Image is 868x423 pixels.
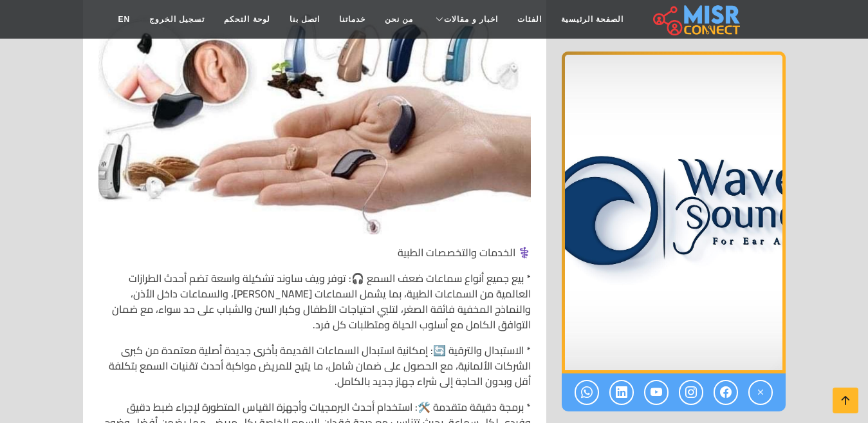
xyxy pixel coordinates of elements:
a: اخبار و مقالات [423,7,508,32]
img: main.misr_connect [653,3,739,35]
a: تسجيل الخروج [140,7,214,32]
a: الفئات [508,7,551,32]
p: * بيع جميع أنواع سماعات ضعف السمع 🎧: توفر ويف ساوند تشكيلة واسعة تضم أحدث الطرازات العالمية من ال... [98,270,531,332]
div: 1 / 1 [562,52,786,373]
a: الصفحة الرئيسية [551,7,633,32]
a: لوحة التحكم [214,7,279,32]
p: ⚕️ الخدمات والتخصصات الطبية [98,245,531,260]
p: * الاستبدال والترقية 🔄: إمكانية استبدال السماعات القديمة بأخرى جديدة أصلية معتمدة من كبرى الشركات... [98,343,531,389]
span: اخبار و مقالات [444,14,498,25]
a: من نحن [375,7,423,32]
a: خدماتنا [329,7,375,32]
a: EN [108,7,140,32]
img: شركة ويف ساوند [562,52,786,373]
a: اتصل بنا [280,7,329,32]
